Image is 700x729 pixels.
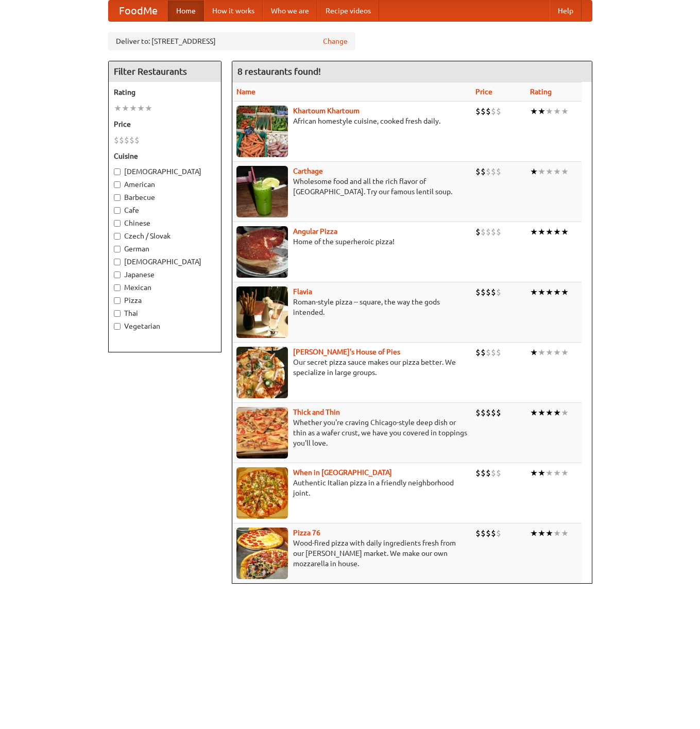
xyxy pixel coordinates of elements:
a: Who we are [263,1,317,21]
label: Japanese [114,269,216,280]
li: ★ [545,407,553,418]
img: flavia.jpg [236,286,288,338]
input: Barbecue [114,194,121,201]
li: ★ [538,407,545,418]
label: [DEMOGRAPHIC_DATA] [114,257,216,267]
li: $ [496,166,501,177]
li: $ [491,528,496,539]
img: wheninrome.jpg [236,467,288,519]
a: Recipe videos [317,1,379,21]
img: khartoum.jpg [236,106,288,157]
li: ★ [553,528,561,539]
li: ★ [561,347,569,358]
p: Authentic Italian pizza in a friendly neighborhood joint. [236,478,467,498]
div: Deliver to: [STREET_ADDRESS] [108,32,355,50]
b: When in [GEOGRAPHIC_DATA] [293,468,392,477]
li: ★ [530,467,538,479]
li: $ [481,467,486,479]
li: $ [496,226,501,238]
a: FoodMe [109,1,168,21]
img: angular.jpg [236,226,288,278]
li: $ [486,407,491,418]
li: $ [481,528,486,539]
li: ★ [561,467,569,479]
label: Thai [114,308,216,318]
label: German [114,244,216,254]
p: Wood-fired pizza with daily ingredients fresh from our [PERSON_NAME] market. We make our own mozz... [236,538,467,569]
li: $ [496,286,501,298]
li: ★ [538,347,545,358]
li: $ [114,134,119,146]
li: $ [481,106,486,117]
li: $ [481,407,486,418]
b: Angular Pizza [293,227,337,235]
li: $ [486,106,491,117]
label: Cafe [114,205,216,215]
a: Flavia [293,287,312,296]
a: How it works [204,1,263,21]
a: Pizza 76 [293,529,320,537]
li: ★ [114,103,122,114]
b: Carthage [293,167,323,175]
li: $ [486,467,491,479]
p: Wholesome food and all the rich flavor of [GEOGRAPHIC_DATA]. Try our famous lentil soup. [236,176,467,197]
li: $ [486,166,491,177]
li: ★ [545,166,553,177]
li: $ [129,134,134,146]
li: $ [496,467,501,479]
li: ★ [553,106,561,117]
li: $ [496,347,501,358]
li: ★ [553,286,561,298]
li: ★ [530,407,538,418]
li: ★ [122,103,129,114]
li: ★ [538,528,545,539]
li: ★ [538,286,545,298]
li: $ [486,286,491,298]
a: Help [550,1,582,21]
label: American [114,179,216,190]
h5: Rating [114,87,216,97]
a: Home [168,1,204,21]
li: ★ [530,166,538,177]
input: Czech / Slovak [114,233,121,240]
li: ★ [530,286,538,298]
li: ★ [545,286,553,298]
li: $ [475,106,481,117]
a: Name [236,88,255,96]
li: ★ [545,528,553,539]
p: Roman-style pizza -- square, the way the gods intended. [236,297,467,317]
li: ★ [538,467,545,479]
input: [DEMOGRAPHIC_DATA] [114,168,121,175]
li: ★ [545,347,553,358]
li: $ [124,134,129,146]
li: $ [481,286,486,298]
li: $ [491,166,496,177]
label: Chinese [114,218,216,228]
li: $ [491,226,496,238]
li: ★ [553,166,561,177]
input: Mexican [114,284,121,291]
img: luigis.jpg [236,347,288,398]
li: ★ [530,106,538,117]
li: ★ [538,226,545,238]
input: German [114,246,121,252]
li: ★ [553,407,561,418]
b: Thick and Thin [293,408,340,416]
li: ★ [553,226,561,238]
input: Japanese [114,272,121,278]
li: $ [496,528,501,539]
li: ★ [561,286,569,298]
li: $ [475,166,481,177]
li: ★ [545,226,553,238]
input: Chinese [114,220,121,227]
a: Khartoum Khartoum [293,107,360,115]
input: American [114,181,121,188]
h4: Filter Restaurants [109,61,221,82]
li: $ [481,347,486,358]
li: $ [491,467,496,479]
li: ★ [561,226,569,238]
li: ★ [530,528,538,539]
a: Price [475,88,492,96]
img: thick.jpg [236,407,288,459]
li: ★ [561,166,569,177]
